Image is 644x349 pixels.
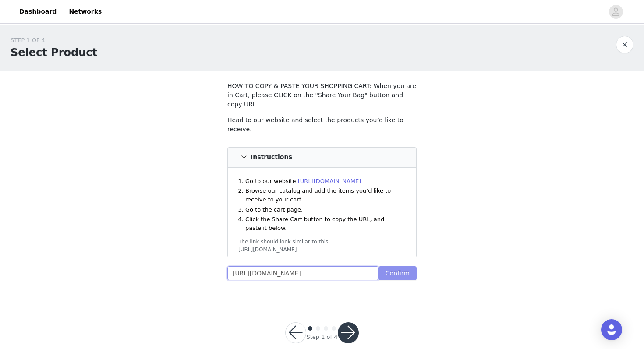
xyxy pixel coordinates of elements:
[245,205,401,214] li: Go to the cart page.
[227,266,379,280] input: Checkout URL
[245,177,401,186] li: Go to our website:
[306,333,337,342] div: Step 1 of 4
[245,215,401,232] li: Click the Share Cart button to copy the URL, and paste it below.
[11,36,97,45] div: STEP 1 OF 4
[64,2,107,21] a: Networks
[612,5,620,19] div: avatar
[245,187,401,204] li: Browse our catalog and add the items you’d like to receive to your cart.
[227,116,417,134] p: Head to our website and select the products you’d like to receive.
[251,154,292,161] h4: Instructions
[379,266,417,280] button: Confirm
[227,81,417,109] p: HOW TO COPY & PASTE YOUR SHOPPING CART: When you are in Cart, please CLICK on the "Share Your Bag...
[11,45,97,60] h1: Select Product
[14,2,62,21] a: Dashboard
[238,238,406,246] div: The link should look similar to this:
[238,246,406,254] div: [URL][DOMAIN_NAME]
[601,319,622,340] div: Open Intercom Messenger
[298,178,361,184] a: [URL][DOMAIN_NAME]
